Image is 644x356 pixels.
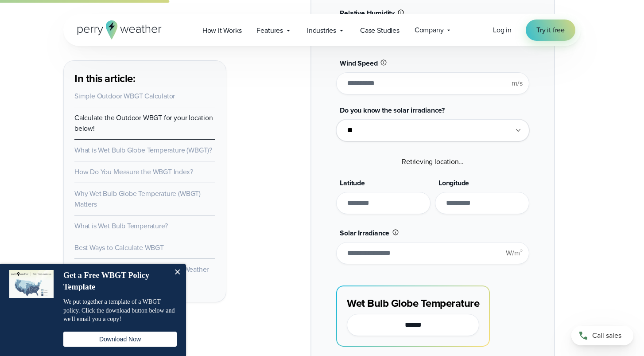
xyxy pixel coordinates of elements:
[256,25,283,36] span: Features
[340,58,377,68] span: Wind Speed
[74,113,213,133] a: Calculate the Outdoor WBGT for your location below!
[63,270,167,293] h4: Get a Free WBGT Policy Template
[493,25,512,35] span: Log in
[571,326,633,345] a: Call sales
[340,228,389,238] span: Solar Irradiance
[415,25,444,35] span: Company
[74,145,212,155] a: What is Wet Bulb Globe Temperature (WBGT)?
[340,105,445,115] span: Do you know the solar irradiance?
[360,25,400,36] span: Case Studies
[74,188,201,209] a: Why Wet Bulb Globe Temperature (WBGT) Matters
[63,297,177,324] p: We put together a template of a WBGT policy. Click the download button below and we'll email you ...
[307,25,336,36] span: Industries
[195,21,249,39] a: How it Works
[9,270,54,298] img: dialog featured image
[74,167,193,177] a: How Do You Measure the WBGT Index?
[402,156,464,167] span: Retrieving location...
[74,71,215,86] h3: In this article:
[74,221,167,231] a: What is Wet Bulb Temperature?
[74,91,175,101] a: Simple Outdoor WBGT Calculator
[526,20,575,41] a: Try it free
[340,8,395,18] span: Relative Humidity
[202,25,242,36] span: How it Works
[353,21,407,39] a: Case Studies
[592,330,621,341] span: Call sales
[74,243,164,253] a: Best Ways to Calculate WBGT
[493,25,512,35] a: Log in
[340,178,365,188] span: Latitude
[438,178,469,188] span: Longitude
[168,264,186,282] button: Close
[63,332,177,347] button: Download Now
[536,25,565,35] span: Try it free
